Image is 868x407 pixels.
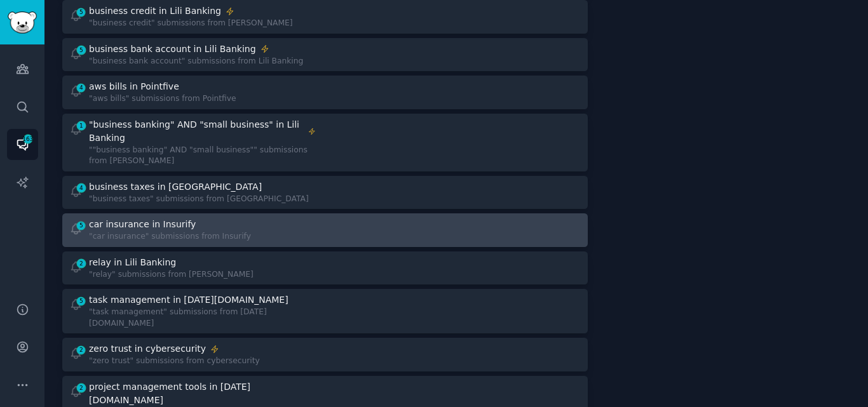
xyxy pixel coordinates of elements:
[89,18,293,29] div: "business credit" submissions from [PERSON_NAME]
[89,145,316,167] div: ""business banking" AND "small business"" submissions from [PERSON_NAME]
[89,342,206,356] div: zero trust in cybersecurity
[62,289,588,333] a: 5task management in [DATE][DOMAIN_NAME]"task management" submissions from [DATE][DOMAIN_NAME]
[89,56,303,67] div: "business bank account" submissions from Lili Banking
[76,46,87,55] span: 5
[76,259,87,268] span: 2
[76,297,87,305] span: 5
[62,38,588,72] a: 5business bank account in Lili Banking"business bank account" submissions from Lili Banking
[62,176,588,210] a: 4business taxes in [GEOGRAPHIC_DATA]"business taxes" submissions from [GEOGRAPHIC_DATA]
[76,8,87,17] span: 5
[76,83,87,92] span: 4
[89,256,176,269] div: relay in Lili Banking
[76,221,87,230] span: 5
[89,4,221,18] div: business credit in Lili Banking
[76,121,87,130] span: 1
[62,251,588,285] a: 2relay in Lili Banking"relay" submissions from [PERSON_NAME]
[89,118,304,145] div: "business banking" AND "small business" in Lili Banking
[62,213,588,247] a: 5car insurance in Insurify"car insurance" submissions from Insurify
[89,80,179,93] div: aws bills in Pointfive
[89,380,314,407] div: project management tools in [DATE][DOMAIN_NAME]
[76,183,87,192] span: 4
[89,307,316,329] div: "task management" submissions from [DATE][DOMAIN_NAME]
[89,269,254,281] div: "relay" submissions from [PERSON_NAME]
[76,345,87,354] span: 2
[89,293,288,307] div: task management in [DATE][DOMAIN_NAME]
[89,231,251,243] div: "car insurance" submissions from Insurify
[89,93,236,105] div: "aws bills" submissions from Pointfive
[76,384,87,392] span: 2
[89,194,309,205] div: "business taxes" submissions from [GEOGRAPHIC_DATA]
[89,180,262,194] div: business taxes in [GEOGRAPHIC_DATA]
[7,129,38,160] a: 163
[89,356,260,367] div: "zero trust" submissions from cybersecurity
[62,76,588,109] a: 4aws bills in Pointfive"aws bills" submissions from Pointfive
[62,338,588,371] a: 2zero trust in cybersecurity"zero trust" submissions from cybersecurity
[62,114,588,171] a: 1"business banking" AND "small business" in Lili Banking""business banking" AND "small business""...
[89,218,196,231] div: car insurance in Insurify
[89,43,256,56] div: business bank account in Lili Banking
[8,11,37,34] img: GummySearch logo
[22,135,34,143] span: 163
